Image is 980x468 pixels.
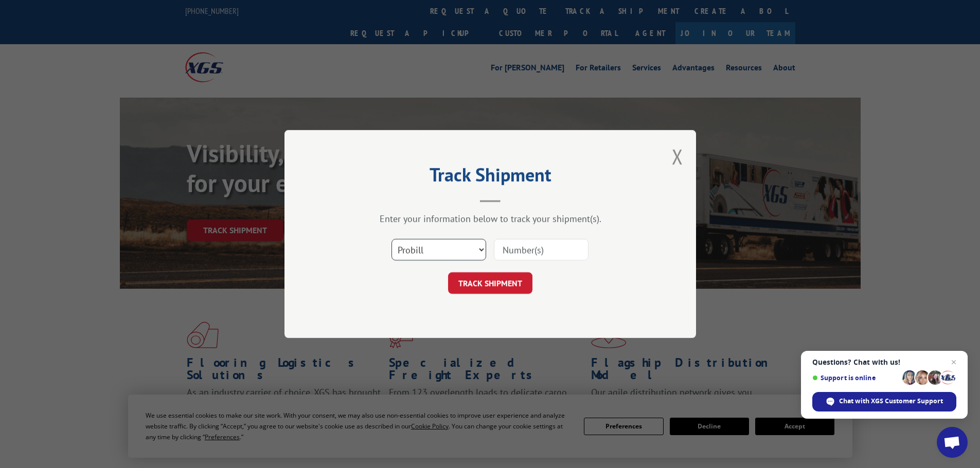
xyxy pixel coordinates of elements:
[948,356,960,368] span: Close chat
[448,272,532,294] button: TRACK SHIPMENT
[672,143,683,170] button: Close modal
[336,167,645,187] h2: Track Shipment
[839,397,943,406] span: Chat with XGS Customer Support
[336,213,645,224] div: Enter your information below to track your shipment(s).
[494,239,589,260] input: Number(s)
[812,374,899,382] span: Support is online
[812,392,956,411] div: Chat with XGS Customer Support
[812,358,956,366] span: Questions? Chat with us!
[937,427,968,458] div: Open chat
